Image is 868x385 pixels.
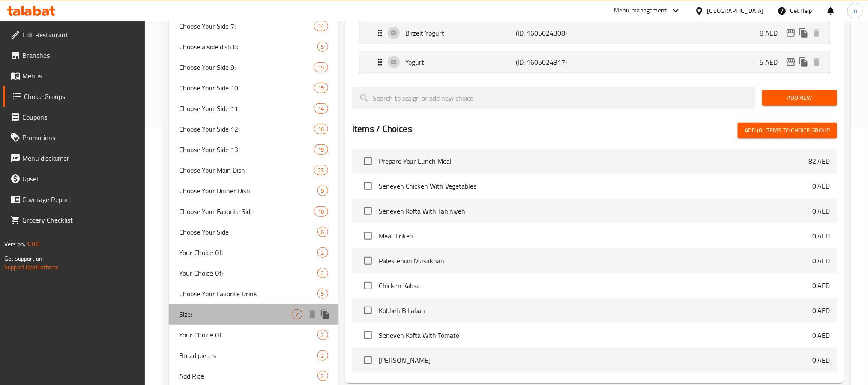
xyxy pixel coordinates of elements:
[169,139,338,160] div: Choose Your Side 13:19
[314,21,328,31] div: Choices
[810,56,823,69] button: delete
[810,27,823,39] button: delete
[359,301,377,319] span: Select choice
[352,123,412,135] h2: Items / Choices
[516,57,590,67] p: (ID: 1605024317)
[4,238,25,250] span: Version:
[179,186,317,196] span: Choose Your Dinner Dish
[22,174,138,184] span: Upsell
[169,36,338,57] div: Choose a side dish 8:5
[3,24,145,45] a: Edit Restaurant
[314,124,328,134] div: Choices
[169,98,338,119] div: Choose Your Side 11:14
[314,144,328,155] div: Choices
[179,371,317,381] span: Add Rice
[797,56,810,69] button: duplicate
[318,228,328,236] span: 6
[812,305,830,316] p: 0 AED
[359,326,377,344] span: Select choice
[784,27,797,39] button: edit
[27,238,40,250] span: 1.0.0
[379,206,812,216] span: Seneyeh Kofta With Tahiniyeh
[317,42,328,52] div: Choices
[317,268,328,278] div: Choices
[179,289,317,299] span: Choose Your Favorite Drink
[319,308,332,321] button: duplicate
[3,210,145,230] a: Grocery Checklist
[318,43,328,51] span: 5
[3,86,145,107] a: Choice Groups
[179,103,314,114] span: Choose Your Side 11:
[314,125,327,133] span: 16
[314,166,327,174] span: 23
[314,208,327,216] span: 10
[169,78,338,98] div: Choose Your Side 10:15
[179,330,317,340] span: Your Choice Of
[22,132,138,143] span: Promotions
[614,6,667,16] div: Menu-management
[318,331,328,339] span: 2
[314,63,327,72] span: 15
[812,256,830,266] p: 0 AED
[179,350,317,361] span: Bread pieces
[359,202,377,220] span: Select choice
[784,56,797,69] button: edit
[169,180,338,201] div: Choose Your Dinner Dish9
[179,124,314,134] span: Choose Your Side 12:
[760,28,784,38] p: 8 AED
[179,247,317,258] span: Your Choice Of:
[179,206,314,217] span: Choose Your Favorite Side
[318,352,328,360] span: 2
[179,309,292,319] span: Size:
[3,127,145,148] a: Promotions
[3,45,145,66] a: Branches
[3,66,145,86] a: Menus
[379,280,812,291] span: Chicken Kabsa
[318,372,328,380] span: 2
[318,249,328,257] span: 2
[169,57,338,78] div: Choose Your Side 9:15
[314,105,327,113] span: 14
[3,107,145,127] a: Coupons
[317,247,328,258] div: Choices
[812,280,830,291] p: 0 AED
[169,345,338,366] div: Bread pieces2
[179,42,317,52] span: Choose a side dish 8:
[22,50,138,60] span: Branches
[769,93,830,103] span: Add New
[179,165,314,175] span: Choose Your Main Dish
[169,222,338,242] div: Choose Your Side6
[179,21,314,31] span: Choose Your Side 7:
[179,83,314,93] span: Choose Your Side 10:
[853,6,858,15] span: m
[306,308,319,321] button: delete
[22,71,138,81] span: Menus
[317,186,328,196] div: Choices
[745,125,830,136] span: Add (0) items to choice group
[379,330,812,340] span: Seneyeh Kofta With Tomato
[318,269,328,277] span: 2
[812,355,830,365] p: 0 AED
[22,153,138,163] span: Menu disclaimer
[379,305,812,316] span: Kobbeh B Laban
[314,84,327,92] span: 15
[169,283,338,304] div: Choose Your Favorite Drink5
[179,144,314,155] span: Choose Your Side 13:
[179,268,317,278] span: Your Choice Of:
[3,148,145,168] a: Menu disclaimer
[169,201,338,222] div: Choose Your Favorite Side10
[812,330,830,340] p: 0 AED
[22,215,138,225] span: Grocery Checklist
[314,83,328,93] div: Choices
[359,51,830,73] div: Expand
[379,181,812,191] span: Seneyeh Chicken With Vegetables
[169,242,338,263] div: Your Choice Of:2
[379,231,812,241] span: Meat Frikeh
[22,30,138,40] span: Edit Restaurant
[169,16,338,36] div: Choose Your Side 7:14
[317,289,328,299] div: Choices
[808,156,830,166] p: 82 AED
[314,22,327,30] span: 14
[3,168,145,189] a: Upsell
[317,371,328,381] div: Choices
